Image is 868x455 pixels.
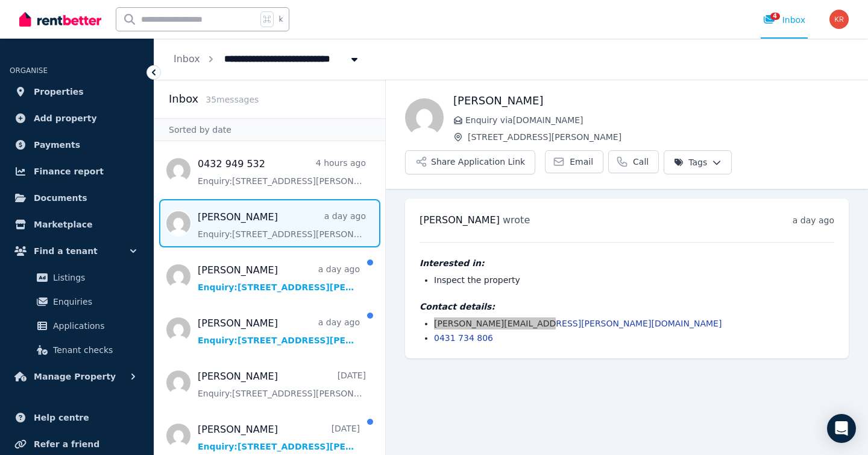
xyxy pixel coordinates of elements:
span: Find a tenant [34,244,98,258]
a: Enquiries [14,290,139,314]
span: Manage Property [34,369,116,384]
a: Payments [10,133,144,157]
div: Open Intercom Messenger [827,414,856,443]
a: [PERSON_NAME]a day agoEnquiry:[STREET_ADDRESS][PERSON_NAME]. [198,210,366,240]
h4: Interested in: [420,257,834,269]
h4: Contact details: [420,301,834,313]
nav: Breadcrumb [154,39,380,80]
span: Applications [53,319,134,333]
img: Erin [405,98,444,137]
span: ORGANISE [10,66,48,75]
span: Finance report [34,164,104,179]
li: Inspect the property [434,274,834,286]
a: Email [545,150,603,173]
span: Tags [674,156,707,168]
a: Help centre [10,406,144,430]
span: Email [570,156,593,168]
span: Payments [34,138,80,152]
a: [PERSON_NAME][DATE]Enquiry:[STREET_ADDRESS][PERSON_NAME]. [198,422,360,453]
a: Properties [10,80,144,104]
span: k [278,14,283,24]
a: Finance report [10,159,144,183]
img: RentBetter [19,10,101,28]
span: Enquiries [53,294,134,309]
span: Enquiry via [DOMAIN_NAME] [465,114,849,126]
a: Listings [14,266,139,290]
span: [STREET_ADDRESS][PERSON_NAME] [468,131,849,143]
span: Marketplace [34,217,92,232]
button: Manage Property [10,364,144,389]
span: Add property [34,111,97,126]
span: wrote [503,214,530,226]
a: Applications [14,314,139,338]
span: Tenant checks [53,343,134,357]
span: [PERSON_NAME] [420,214,500,226]
a: 0431 734 806 [434,333,493,343]
div: Sorted by date [154,118,385,141]
button: Share Application Link [405,150,535,174]
a: Tenant checks [14,338,139,362]
a: [PERSON_NAME]a day agoEnquiry:[STREET_ADDRESS][PERSON_NAME]. [198,263,360,293]
div: Inbox [763,14,805,26]
span: Documents [34,191,87,205]
span: Refer a friend [34,437,99,451]
a: Call [608,150,659,173]
h1: [PERSON_NAME] [453,92,849,109]
span: 4 [770,13,780,20]
span: Properties [34,84,84,99]
a: [PERSON_NAME][DATE]Enquiry:[STREET_ADDRESS][PERSON_NAME]. [198,369,366,399]
time: a day ago [793,215,834,225]
span: Help centre [34,410,89,425]
a: Documents [10,186,144,210]
a: [PERSON_NAME][EMAIL_ADDRESS][PERSON_NAME][DOMAIN_NAME] [434,319,722,328]
img: Karina Reyes [829,10,849,29]
span: 35 message s [206,95,259,104]
a: [PERSON_NAME]a day agoEnquiry:[STREET_ADDRESS][PERSON_NAME]. [198,316,360,346]
a: Inbox [174,53,200,65]
button: Find a tenant [10,239,144,263]
span: Listings [53,270,134,285]
a: Add property [10,106,144,130]
span: Call [633,156,649,168]
a: Marketplace [10,212,144,237]
button: Tags [664,150,732,174]
a: 0432 949 5324 hours agoEnquiry:[STREET_ADDRESS][PERSON_NAME]. [198,157,366,187]
h2: Inbox [169,91,198,107]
